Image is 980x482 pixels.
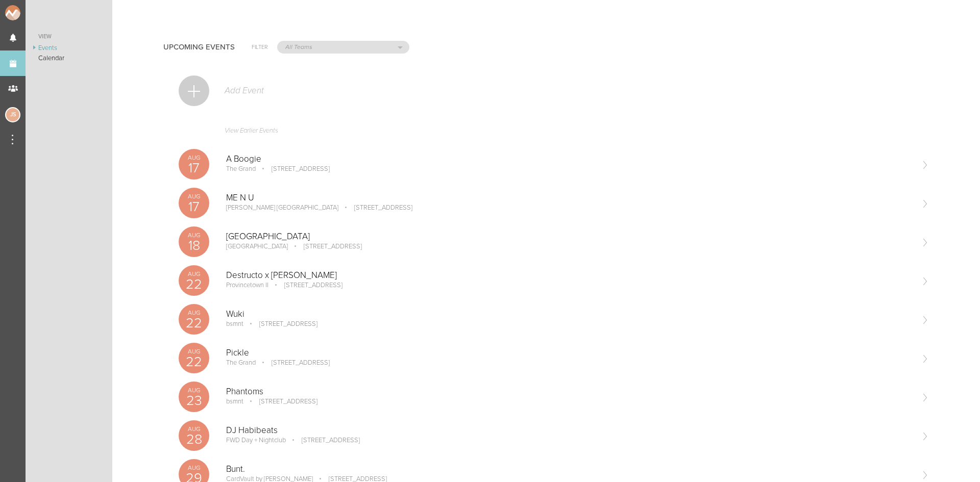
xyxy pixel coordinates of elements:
p: Aug [179,193,209,199]
p: [GEOGRAPHIC_DATA] [226,242,288,250]
h6: Filter [252,43,268,52]
a: View [26,31,112,43]
a: Calendar [26,53,112,63]
p: Aug [179,426,209,432]
h4: Upcoming Events [163,43,235,52]
p: FWD Day + Nightclub [226,436,286,444]
p: Add Event [224,86,264,96]
p: 18 [179,239,209,252]
p: 22 [179,355,209,369]
p: [GEOGRAPHIC_DATA] [226,232,913,242]
p: ME N U [226,193,913,203]
img: NOMAD [5,5,63,20]
p: 17 [179,200,209,214]
p: [STREET_ADDRESS] [340,204,412,212]
p: [STREET_ADDRESS] [270,281,342,289]
p: [STREET_ADDRESS] [289,242,362,250]
p: DJ Habibeats [226,425,913,436]
a: View Earlier Events [179,121,929,145]
p: bsmnt [226,320,243,328]
p: Wuki [226,309,913,319]
p: Aug [179,232,209,238]
p: Aug [179,387,209,393]
p: Pickle [226,348,913,358]
p: Provincetown II [226,281,268,289]
p: Phantoms [226,387,913,397]
p: [STREET_ADDRESS] [257,165,330,173]
div: Jessica Smith [5,107,20,122]
p: Destructo x [PERSON_NAME] [226,270,913,281]
p: Aug [179,465,209,471]
p: 17 [179,161,209,175]
p: The Grand [226,165,256,173]
p: 23 [179,394,209,408]
p: Aug [179,348,209,354]
p: [PERSON_NAME] [GEOGRAPHIC_DATA] [226,204,338,212]
p: [STREET_ADDRESS] [257,359,330,367]
p: 22 [179,277,209,291]
p: [STREET_ADDRESS] [287,436,360,444]
p: [STREET_ADDRESS] [245,397,317,405]
p: Bunt. [226,464,913,474]
p: The Grand [226,359,256,367]
p: Aug [179,271,209,277]
p: Aug [179,310,209,316]
p: [STREET_ADDRESS] [245,320,317,328]
p: A Boogie [226,154,913,164]
p: 22 [179,316,209,330]
p: bsmnt [226,397,243,405]
a: Events [26,43,112,53]
p: 28 [179,433,209,446]
p: Aug [179,155,209,161]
